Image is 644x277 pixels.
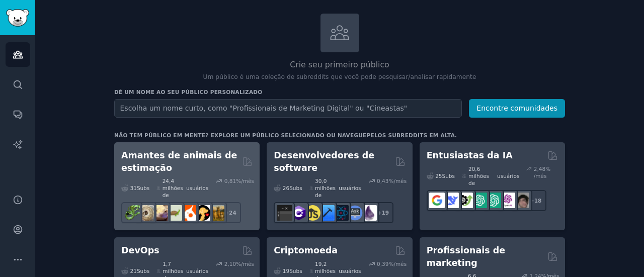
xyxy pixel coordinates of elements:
font: Não tem público em mente? Explore um público selecionado ou navegue [114,132,367,138]
font: Entusiastas da IA [427,150,513,160]
font: 0,81 [224,178,236,184]
img: elixir [361,205,377,221]
font: Subs [137,268,149,274]
font: Crie seu primeiro público [290,60,389,69]
img: software [277,205,292,221]
font: 2,10 [224,261,236,267]
img: OpenAIDev [500,193,515,208]
font: %/mês [388,178,407,184]
img: GoogleGeminiAI [429,193,445,208]
font: Subs [289,268,302,274]
font: Desenvolvedores de software [274,150,374,173]
img: Programação iOS [319,205,335,221]
img: c sustenido [291,205,306,221]
font: Dê um nome ao seu público personalizado [114,89,262,95]
font: %/mês [388,261,407,267]
img: tartaruga [167,205,182,221]
font: 21 [130,268,137,274]
font: 25 [435,173,442,179]
img: Busca Profunda [443,193,459,208]
font: %/mês [236,261,254,267]
img: calopsita [181,205,196,221]
img: Logotipo do GummySearch [6,9,29,27]
font: usuários [186,268,208,274]
img: Pergunte à Ciência da Computação [347,205,363,221]
img: reativo nativo [333,205,349,221]
font: 18 [534,198,542,204]
font: Profissionais de marketing [427,245,505,268]
font: 30,0 milhões de [315,178,336,198]
font: Um público é uma coleção de subreddits que você pode pesquisar/analisar rapidamente [203,73,476,80]
img: raça de cachorro [209,205,224,221]
font: 19 [381,210,389,216]
font: Subs [442,173,455,179]
img: prompts_do_chatgpt_ [486,193,501,208]
font: 19 [283,268,289,274]
font: Amantes de animais de estimação [121,150,237,173]
button: Encontre comunidades [469,99,565,118]
font: Criptomoeda [274,245,338,255]
font: 2,48 [534,166,545,172]
font: 24 [229,210,236,216]
font: + [377,210,382,216]
font: Subs [137,185,149,191]
img: PetAdvice [195,205,210,221]
font: . [455,132,457,138]
font: 24,4 milhões de [163,178,183,198]
img: Inteligência Artificial [514,193,529,208]
font: % /mês [534,166,550,179]
img: Design do prompt do chatgpt [471,193,487,208]
font: usuários [186,185,208,191]
font: Encontre comunidades [476,104,557,112]
img: lagartixas-leopardo [152,205,168,221]
img: herpetologia [124,205,140,221]
font: 26 [283,185,289,191]
img: Catálogo de ferramentas de IA [457,193,473,208]
img: bola python [138,205,154,221]
input: Escolha um nome curto, como "Profissionais de Marketing Digital" ou "Cineastas" [114,99,462,118]
img: aprenda javascript [305,205,320,221]
font: usuários [339,268,361,274]
a: pelos subreddits em alta [367,132,455,138]
font: usuários [339,185,361,191]
font: Subs [289,185,302,191]
font: 20,6 milhões de [468,166,489,186]
font: usuários [497,173,519,179]
font: 0,39 [377,261,388,267]
font: 0,43 [377,178,388,184]
font: 31 [130,185,137,191]
font: %/mês [236,178,254,184]
font: DevOps [121,245,159,255]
